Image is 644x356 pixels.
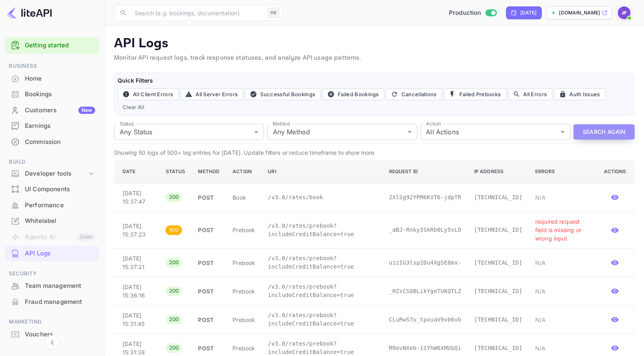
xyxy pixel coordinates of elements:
span: 200 [165,287,182,295]
div: Getting started [5,37,99,54]
p: book [232,193,255,202]
a: API Logs [5,246,99,261]
label: Status [120,120,134,127]
th: Action [226,160,261,183]
span: Business [5,62,99,71]
p: [TECHNICAL_ID] [474,344,522,352]
p: [TECHNICAL_ID] [474,259,522,267]
p: [TECHNICAL_ID] [474,287,522,295]
button: All Errors [508,88,552,100]
div: ⌘K [267,8,279,18]
a: CustomersNew [5,103,99,117]
div: Team management [25,281,95,291]
th: Actions [597,160,634,183]
input: Search (e.g. bookings, documentation) [130,5,264,21]
a: Performance [5,198,99,212]
a: Bookings [5,87,99,101]
p: N/A [535,193,591,202]
label: Method [273,120,290,127]
p: M9ovNXeb-iSYhW6XMUGQi [389,344,461,352]
p: prebook [232,344,255,352]
span: 200 [165,344,182,352]
button: Collapse navigation [45,335,59,350]
th: Errors [529,160,597,183]
p: N/A [535,259,591,267]
div: UI Components [5,182,99,197]
th: Method [192,160,226,183]
div: Home [25,74,95,83]
img: LiteAPI logo [6,6,52,19]
p: POST [198,344,220,352]
th: URI [261,160,382,183]
p: /v3.0/rates/prebook?includeCreditBalance=true [268,222,376,239]
button: Failed Prebooks [444,88,506,100]
span: 400 [165,226,182,234]
div: Developer tools [5,167,99,181]
button: All Server Errors [180,88,243,100]
a: Getting started [25,41,95,50]
th: Date [114,160,159,183]
p: N/A [535,287,591,295]
p: [TECHNICAL_ID] [474,316,522,324]
button: All Client Errors [118,88,179,100]
a: Home [5,71,99,86]
p: _aBJ-Rnky3SkRb0Ly5sLO [389,226,461,234]
p: N/A [535,344,591,352]
button: Search Again [573,124,634,140]
div: Developer tools [25,169,87,178]
p: _HZsCSQBLikYgeTUKQTLZ [389,287,461,295]
div: Click to change the date range period [506,6,542,19]
p: [DATE] 15:37:21 [122,254,153,271]
p: POST [198,193,220,202]
a: Team management [5,278,99,293]
p: CLuRwS7u_tpvuaV9vb6vb [389,316,461,324]
div: Any Status [114,124,264,140]
a: Whitelabel [5,213,99,228]
label: Action [426,120,441,127]
p: /v3.0/rates/prebook?includeCreditBalance=true [268,283,376,299]
p: API Logs [114,36,634,52]
span: Security [5,269,99,278]
div: Whitelabel [5,213,99,229]
p: POST [198,287,220,295]
div: Vouchers [25,330,95,339]
p: [DATE] 15:31:45 [122,311,153,328]
div: New [78,107,95,114]
div: Earnings [25,121,95,131]
div: Home [5,71,99,87]
p: [DOMAIN_NAME] [559,9,600,16]
button: Successful Bookings [245,88,321,100]
div: Commission [5,134,99,150]
p: [TECHNICAL_ID] [474,226,522,234]
a: Fraud management [5,294,99,309]
p: /v3.0/rates/book [268,193,376,202]
p: prebook [232,316,255,324]
span: Marketing [5,318,99,326]
div: Whitelabel [25,216,95,226]
button: Auth Issues [554,88,605,100]
h6: Quick Filters [118,76,631,85]
img: Jenny Frimer [618,6,630,19]
p: N/A [535,316,591,324]
p: POST [198,226,220,234]
p: prebook [232,226,255,234]
div: Customers [25,106,95,115]
p: POST [198,259,220,267]
div: Performance [25,201,95,210]
div: Bookings [5,87,99,102]
p: Monitor API request logs, track response statuses, and analyze API usage patterns. [114,53,634,63]
button: Cancellations [386,88,442,100]
div: API Logs [25,249,95,258]
div: Performance [5,198,99,213]
th: Status [159,160,192,183]
div: Bookings [25,90,95,99]
p: prebook [232,287,255,295]
div: All Actions [420,124,570,140]
div: Vouchers [5,327,99,342]
a: Commission [5,134,99,149]
p: Showing 50 logs of 500+ log entries for [DATE]. Update filters or reduce timeframe to show more [114,148,634,157]
span: 200 [165,259,182,267]
th: IP Address [467,160,528,183]
a: UI Components [5,182,99,196]
div: Earnings [5,118,99,134]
